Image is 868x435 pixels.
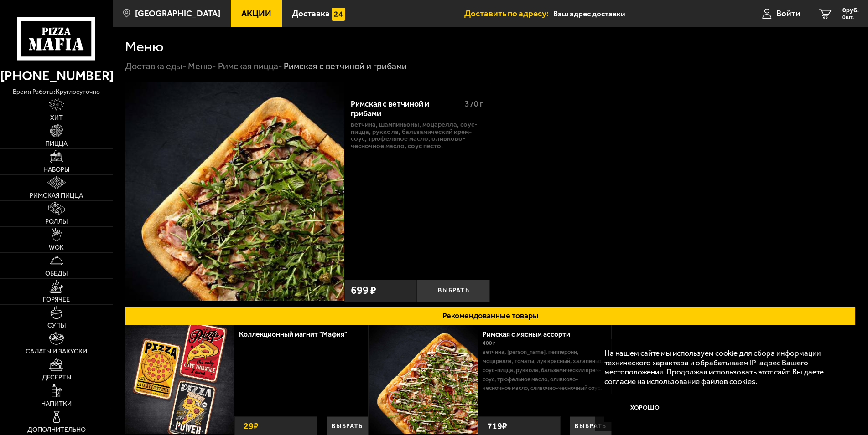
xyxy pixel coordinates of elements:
h1: Меню [125,40,164,54]
span: 0 шт. [842,15,859,20]
span: Горячее [43,297,70,303]
img: Римская с ветчиной и грибами [125,82,344,300]
strong: 719 ₽ [485,417,509,435]
span: Акции [241,9,271,18]
span: [GEOGRAPHIC_DATA] [135,9,220,18]
span: Пицца [45,141,68,147]
button: Выбрать [417,280,490,302]
div: Римская с ветчиной и грибами [351,99,457,119]
span: Супы [47,322,66,329]
span: Хит [50,115,63,121]
span: WOK [49,245,64,251]
button: Рекомендованные товары [125,307,856,326]
img: 15daf4d41897b9f0e9f617042186c801.svg [332,8,345,21]
input: Ваш адрес доставки [553,5,727,22]
span: 699 ₽ [351,285,376,296]
span: 0 руб. [842,7,859,14]
span: 400 г [483,340,495,346]
span: Наборы [43,167,69,173]
span: Роллы [45,219,68,225]
span: Салаты и закуски [26,348,87,355]
a: Доставка еды- [125,61,187,72]
strong: 29 ₽ [241,417,261,435]
p: ветчина, [PERSON_NAME], пепперони, моцарелла, томаты, лук красный, халапеньо, соус-пицца, руккола... [483,348,604,393]
button: Хорошо [604,394,686,421]
div: Римская с ветчиной и грибами [284,61,407,72]
span: Доставка [292,9,330,18]
span: Доставить по адресу: [464,9,553,18]
span: 370 г [465,99,483,109]
span: Войти [776,9,800,18]
span: Римская пицца [30,193,83,199]
span: Обеды [45,271,68,277]
span: Напитки [41,401,72,407]
span: Десерты [42,374,71,381]
a: Римская пицца- [218,61,282,72]
p: ветчина, шампиньоны, моцарелла, соус-пицца, руккола, бальзамический крем-соус, трюфельное масло, ... [351,121,483,150]
p: На нашем сайте мы используем cookie для сбора информации технического характера и обрабатываем IP... [604,348,841,386]
span: Дополнительно [27,427,86,433]
a: Римская с мясным ассорти [483,330,579,338]
a: Коллекционный магнит "Мафия" [239,330,356,338]
a: Римская с ветчиной и грибами [125,82,344,302]
a: Меню- [188,61,216,72]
